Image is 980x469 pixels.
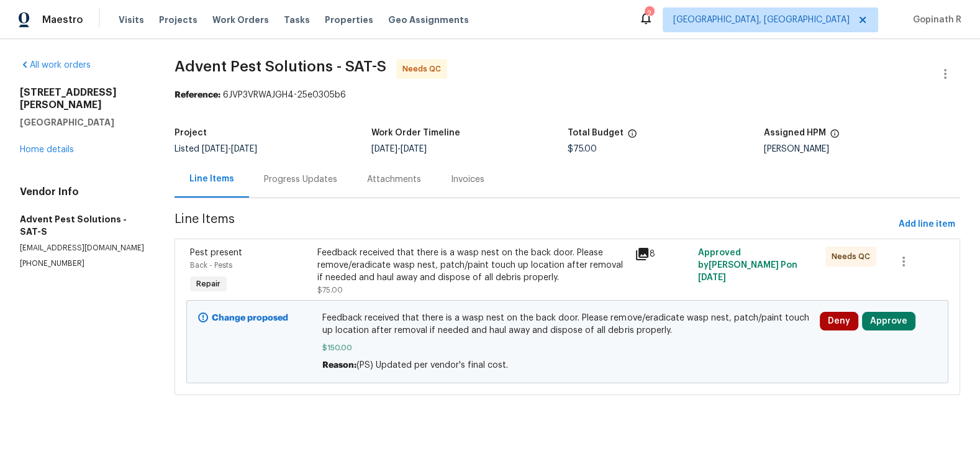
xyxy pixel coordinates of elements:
span: Visits [119,14,144,26]
span: Work Orders [212,14,269,26]
span: $75.00 [568,145,597,153]
h5: Total Budget [568,129,624,137]
h5: Project [175,129,207,137]
span: The hpm assigned to this work order. [830,129,840,145]
div: 2 [645,7,653,20]
span: Repair [191,278,225,290]
span: Geo Assignments [388,14,469,26]
span: [DATE] [698,273,726,282]
span: - [371,145,426,153]
span: - [202,145,257,153]
span: $75.00 [317,286,343,294]
span: Maestro [42,14,83,26]
div: 8 [635,247,691,262]
div: Attachments [367,173,421,186]
span: [GEOGRAPHIC_DATA], [GEOGRAPHIC_DATA] [673,14,850,26]
a: Home details [20,145,74,154]
h5: Advent Pest Solutions - SAT-S [20,213,145,238]
span: Line Items [175,213,894,236]
span: Gopinath R [908,14,961,26]
button: Add line item [894,213,960,236]
span: Listed [175,145,257,153]
div: Line Items [189,173,234,185]
div: Invoices [451,173,484,186]
h4: Vendor Info [20,186,145,198]
span: Tasks [284,16,310,24]
span: Properties [325,14,373,26]
p: [PHONE_NUMBER] [20,258,145,269]
div: Progress Updates [264,173,337,186]
span: [DATE] [400,145,426,153]
span: [DATE] [202,145,228,153]
h5: [GEOGRAPHIC_DATA] [20,116,145,129]
span: Add line item [899,217,955,232]
span: Pest present [190,248,242,257]
div: Feedback received that there is a wasp nest on the back door. Please remove/eradicate wasp nest, ... [317,247,627,284]
span: [DATE] [231,145,257,153]
b: Reference: [175,91,220,99]
div: [PERSON_NAME] [764,145,960,153]
span: Back - Pests [190,262,232,269]
span: Needs QC [832,250,875,263]
a: All work orders [20,61,91,70]
span: $150.00 [322,342,812,354]
p: [EMAIL_ADDRESS][DOMAIN_NAME] [20,243,145,253]
span: (PS) Updated per vendor's final cost. [356,361,508,370]
h5: Work Order Timeline [371,129,460,137]
button: Deny [820,312,858,330]
div: 6JVP3VRWAJGH4-25e0305b6 [175,89,960,101]
h5: Assigned HPM [764,129,826,137]
b: Change proposed [212,314,288,322]
span: Projects [159,14,197,26]
span: Feedback received that there is a wasp nest on the back door. Please remove/eradicate wasp nest, ... [322,312,812,337]
button: Approve [862,312,915,330]
h2: [STREET_ADDRESS][PERSON_NAME] [20,86,145,111]
span: Advent Pest Solutions - SAT-S [175,59,386,74]
span: [DATE] [371,145,397,153]
span: The total cost of line items that have been proposed by Opendoor. This sum includes line items th... [627,129,637,145]
span: Reason: [322,361,356,370]
span: Needs QC [402,63,446,75]
span: Approved by [PERSON_NAME] P on [698,248,797,282]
